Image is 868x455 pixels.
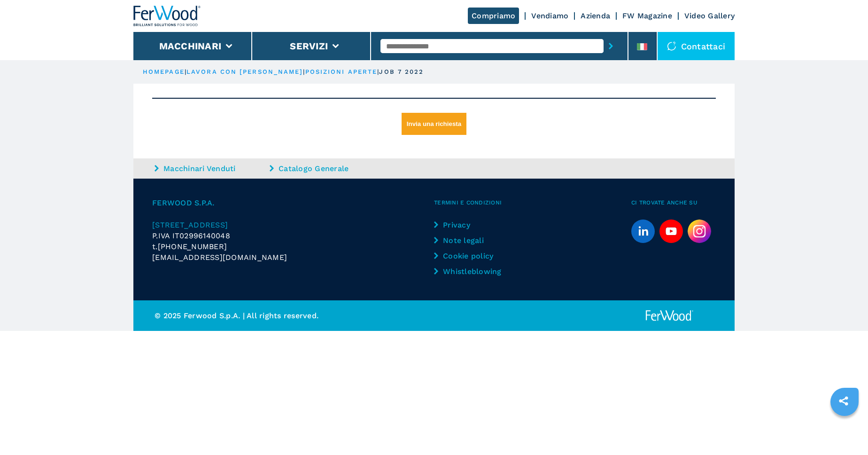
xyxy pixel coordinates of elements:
[658,32,735,60] div: Contattaci
[303,68,305,75] span: |
[581,11,610,20] a: Azienda
[684,11,735,20] a: Video Gallery
[631,220,655,243] a: linkedin
[644,310,695,322] img: Ferwood
[604,35,618,57] button: submit-button
[434,197,631,208] span: Termini e condizioni
[152,241,434,252] div: t.
[305,68,378,75] a: posizioni aperte
[631,197,716,208] span: Ci trovate anche su
[152,231,230,240] span: P.IVA IT02996140048
[159,40,222,52] button: Macchinari
[667,41,676,51] img: Contattaci
[152,220,434,230] a: [STREET_ADDRESS]
[434,251,512,261] a: Cookie policy
[622,11,672,20] a: FW Magazine
[290,40,328,52] button: Servizi
[143,68,185,75] a: HOMEPAGE
[434,266,512,277] a: Whistleblowing
[659,220,683,243] a: youtube
[186,68,303,75] a: lavora con [PERSON_NAME]
[185,68,186,75] span: |
[270,163,382,174] a: Catalogo Generale
[133,6,201,26] img: Ferwood
[832,389,855,413] a: sharethis
[379,68,424,76] p: job 7 2022
[531,11,568,20] a: Vendiamo
[688,220,711,243] img: Instagram
[155,310,434,321] p: © 2025 Ferwood S.p.A. | All rights reserved.
[434,220,512,230] a: Privacy
[158,241,227,252] span: [PHONE_NUMBER]
[155,163,267,174] a: Macchinari Venduti
[152,197,434,208] span: FERWOOD S.P.A.
[402,113,466,135] button: Invia una richiesta
[152,220,228,229] span: [STREET_ADDRESS]
[434,235,512,246] a: Note legali
[468,8,519,24] a: Compriamo
[152,252,287,263] span: [EMAIL_ADDRESS][DOMAIN_NAME]
[377,68,379,75] span: |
